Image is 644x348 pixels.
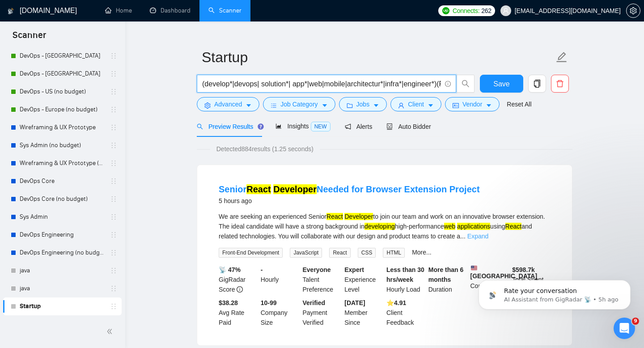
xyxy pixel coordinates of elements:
[383,248,405,258] span: HTML
[386,123,431,130] span: Auto Bidder
[197,123,203,130] span: search
[110,88,117,95] span: holder
[219,212,551,241] div: We are seeking an experienced Senior to join our team and work on an innovative browser extension...
[364,223,395,230] mark: developing
[105,7,132,14] a: homeHome
[343,265,385,294] div: Experience Level
[347,102,353,109] span: folder
[329,248,350,258] span: React
[507,99,531,109] a: Reset All
[386,299,406,306] b: ⭐️ 4.91
[529,80,546,88] span: copy
[453,102,459,109] span: idcard
[217,265,259,294] div: GigRadar Score
[453,6,479,16] span: Connects:
[261,266,263,273] b: -
[20,262,105,280] a: java
[20,136,105,154] a: Sys Admin (no budget)
[257,123,265,131] div: Tooltip anchor
[344,266,364,273] b: Expert
[457,75,475,93] button: search
[390,97,441,111] button: userClientcaret-down
[263,97,335,111] button: barsJob Categorycaret-down
[20,65,105,83] a: DevOps - [GEOGRAPHIC_DATA]
[480,75,523,93] button: Save
[428,266,464,283] b: More than 6 months
[20,119,105,136] a: Wireframing & UX Prototype
[457,223,490,230] mark: applications
[20,190,105,208] a: DevOps Core (no budget)
[275,123,282,129] span: area-chart
[110,195,117,203] span: holder
[301,298,343,327] div: Payment Verified
[428,102,434,109] span: caret-down
[301,265,343,294] div: Talent Preference
[219,195,480,206] div: 5 hours ago
[373,102,379,109] span: caret-down
[445,81,451,87] span: info-circle
[20,83,105,101] a: DevOps - US (no budget)
[20,172,105,190] a: DevOps Core
[204,102,211,109] span: setting
[412,249,432,256] a: More...
[345,123,351,130] span: notification
[110,178,117,185] span: holder
[493,78,509,89] span: Save
[202,78,441,89] input: Search Freelance Jobs...
[626,4,640,18] button: setting
[486,102,492,109] span: caret-down
[259,265,301,294] div: Hourly
[110,285,117,292] span: holder
[110,160,117,167] span: holder
[444,223,456,230] mark: web
[246,102,252,109] span: caret-down
[106,327,115,336] span: double-left
[385,265,427,294] div: Hourly Load
[110,124,117,131] span: holder
[467,233,488,240] a: Expand
[197,97,259,111] button: settingAdvancedcaret-down
[110,303,117,310] span: holder
[442,7,449,14] img: upwork-logo.png
[271,102,277,109] span: bars
[110,70,117,77] span: holder
[110,142,117,149] span: holder
[20,297,105,315] a: Startup
[20,226,105,244] a: DevOps Engineering
[210,144,320,154] span: Detected 884 results (1.25 seconds)
[217,298,259,327] div: Avg Rate Paid
[20,154,105,172] a: Wireframing & UX Prototype (without budget)
[614,318,635,339] iframe: Intercom live chat
[261,299,277,306] b: 10-99
[386,123,393,130] span: robot
[219,266,241,273] b: 📡 47%
[110,267,117,274] span: holder
[219,184,480,194] a: SeniorReact DeveloperNeeded for Browser Extension Project
[5,29,53,47] span: Scanner
[344,213,373,220] mark: Developer
[259,298,301,327] div: Company Size
[344,299,365,306] b: [DATE]
[481,6,491,16] span: 262
[110,106,117,113] span: holder
[311,122,330,132] span: NEW
[110,231,117,238] span: holder
[322,102,328,109] span: caret-down
[20,244,105,262] a: DevOps Engineering (no budget)
[465,261,644,324] iframe: Intercom notifications message
[246,184,271,194] mark: React
[462,99,482,109] span: Vendor
[632,318,639,325] span: 9
[505,223,522,230] mark: React
[385,298,427,327] div: Client Feedback
[503,8,509,14] span: user
[214,99,242,109] span: Advanced
[303,266,331,273] b: Everyone
[219,248,283,258] span: Front-End Development
[551,80,568,88] span: delete
[528,75,546,93] button: copy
